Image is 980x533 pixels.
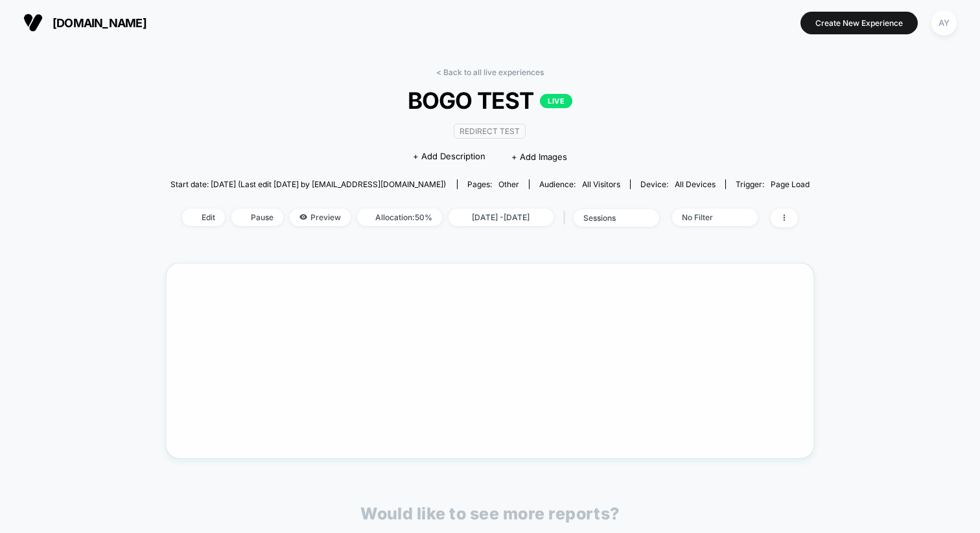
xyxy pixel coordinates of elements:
span: Pause [231,209,283,226]
span: BOGO TEST [202,87,778,114]
button: Create New Experience [800,12,918,34]
span: Allocation: 50% [357,209,442,226]
div: sessions [583,213,635,223]
span: Page Load [771,179,810,189]
button: AY [927,10,961,36]
div: No Filter [682,212,734,222]
a: < Back to all live experiences [436,67,544,77]
div: Audience: [539,179,620,189]
span: [DATE] - [DATE] [449,209,554,226]
span: other [498,179,519,189]
span: | [560,209,574,227]
div: Pages: [467,179,519,189]
span: [DOMAIN_NAME] [52,16,146,30]
p: LIVE [540,94,572,108]
div: Trigger: [736,179,810,189]
span: Redirect Test [454,124,526,139]
div: AY [931,10,957,36]
span: all devices [675,179,716,189]
span: Preview [290,209,351,226]
img: Visually logo [23,13,43,32]
span: Device: [630,179,725,189]
span: + Add Description [413,150,485,163]
span: Edit [182,209,225,226]
span: Start date: [DATE] (Last edit [DATE] by [EMAIL_ADDRESS][DOMAIN_NAME]) [170,179,446,189]
button: [DOMAIN_NAME] [19,12,150,33]
p: Would like to see more reports? [360,504,620,523]
span: All Visitors [582,179,620,189]
span: + Add Images [511,152,567,162]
